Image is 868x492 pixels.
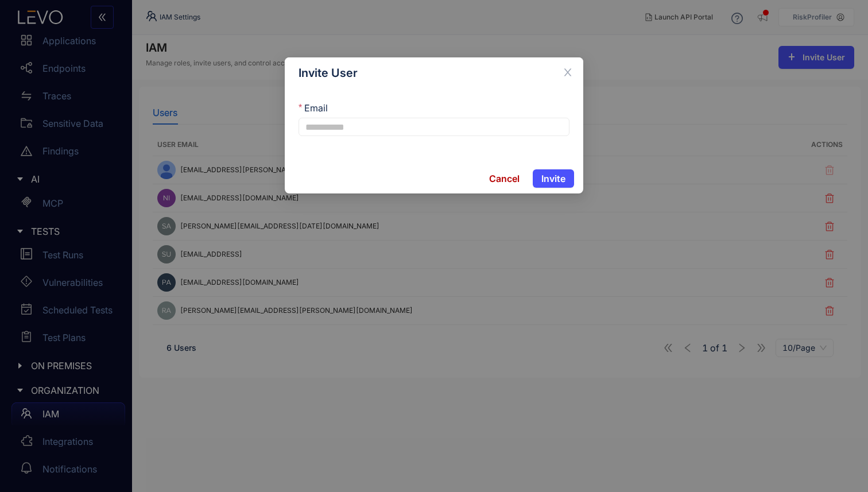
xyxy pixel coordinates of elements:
[480,169,528,188] button: Cancel
[299,103,328,113] label: Email
[299,118,569,136] input: Email
[552,57,583,88] button: Close
[563,67,573,78] span: close
[489,173,520,184] span: Cancel
[541,173,565,184] span: Invite
[299,67,569,79] div: Invite User
[533,169,574,188] button: Invite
